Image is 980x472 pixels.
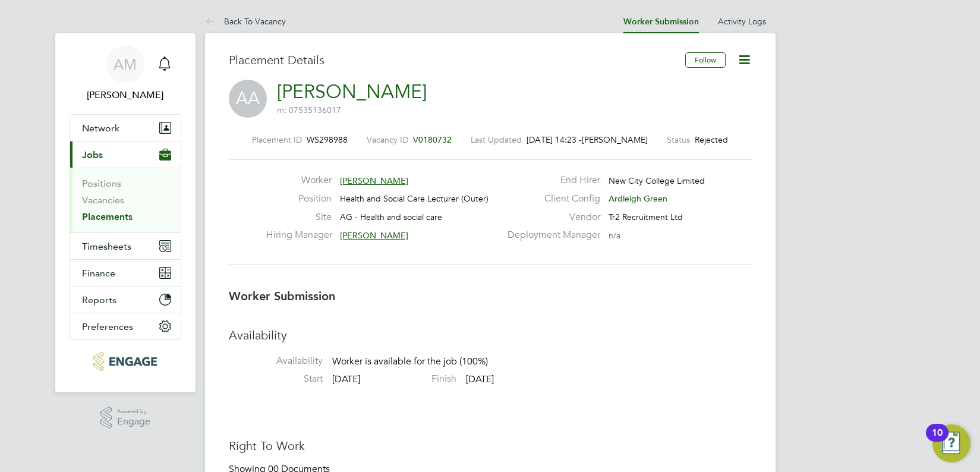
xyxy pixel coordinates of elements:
[70,352,181,371] a: Go to home page
[609,212,683,222] span: Tr2 Recruitment Ltd
[471,134,522,145] label: Last Updated
[70,313,181,339] button: Preferences
[466,373,494,385] span: [DATE]
[718,16,766,27] a: Activity Logs
[932,424,970,462] button: Open Resource Center, 10 new notifications
[252,134,302,145] label: Placement ID
[695,134,728,145] span: Rejected
[229,289,335,303] b: Worker Submission
[70,88,181,102] span: Angelina Morris
[685,52,726,68] button: Follow
[82,321,133,332] span: Preferences
[82,194,124,206] a: Vacancies
[340,212,442,222] span: AG - Health and social care
[70,115,181,141] button: Network
[70,287,181,313] button: Reports
[55,33,196,392] nav: Main navigation
[582,134,648,145] span: [PERSON_NAME]
[93,352,157,371] img: tr2rec-logo-retina.png
[500,174,600,187] label: End Hirer
[413,134,452,145] span: V0180732
[100,407,150,429] a: Powered byEngage
[332,373,360,385] span: [DATE]
[609,230,620,241] span: n/a
[266,211,332,224] label: Site
[340,230,408,241] span: [PERSON_NAME]
[340,175,408,186] span: [PERSON_NAME]
[82,122,119,134] span: Network
[229,438,752,454] h3: Right To Work
[367,134,408,145] label: Vacancy ID
[82,241,131,252] span: Timesheets
[82,149,103,161] span: Jobs
[229,355,323,367] label: Availability
[623,17,699,27] a: Worker Submission
[205,16,286,27] a: Back To Vacancy
[527,134,582,145] span: [DATE] 14:23 -
[114,56,137,72] span: AM
[332,356,488,368] span: Worker is available for the job (100%)
[229,373,323,385] label: Start
[609,175,705,186] span: New City College Limited
[70,260,181,286] button: Finance
[609,193,667,204] span: Ardleigh Green
[500,193,600,205] label: Client Config
[277,105,341,115] span: m: 07535136017
[500,229,600,241] label: Deployment Manager
[667,134,690,145] label: Status
[82,294,116,306] span: Reports
[340,193,489,204] span: Health and Social Care Lecturer (Outer)
[266,193,332,205] label: Position
[229,328,752,343] h3: Availability
[82,268,115,279] span: Finance
[117,417,150,427] span: Engage
[277,80,427,103] a: [PERSON_NAME]
[117,407,150,417] span: Powered by
[70,45,181,102] a: AM[PERSON_NAME]
[82,211,133,222] a: Placements
[70,141,181,168] button: Jobs
[932,433,943,448] div: 10
[266,229,332,241] label: Hiring Manager
[70,233,181,259] button: Timesheets
[266,174,332,187] label: Worker
[363,373,456,385] label: Finish
[82,178,121,189] a: Positions
[70,168,181,232] div: Jobs
[229,80,267,118] span: AA
[500,211,600,224] label: Vendor
[229,52,676,68] h3: Placement Details
[307,134,348,145] span: WS298988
